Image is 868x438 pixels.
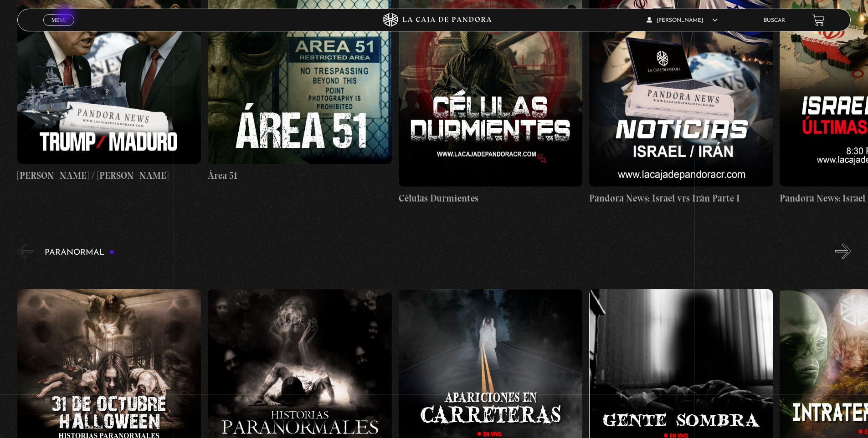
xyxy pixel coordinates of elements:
[51,17,67,23] span: Menu
[835,243,851,259] button: Next
[764,18,785,23] a: Buscar
[812,14,825,26] a: View your shopping cart
[17,168,201,183] h4: [PERSON_NAME] / [PERSON_NAME]
[17,243,33,259] button: Previous
[589,191,773,206] h4: Pandora News: Israel vrs Irán Parte I
[399,191,582,206] h4: Células Durmientes
[208,168,391,183] h4: Área 51
[647,18,718,23] span: [PERSON_NAME]
[45,248,114,257] h3: Paranormal
[48,25,70,31] span: Cerrar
